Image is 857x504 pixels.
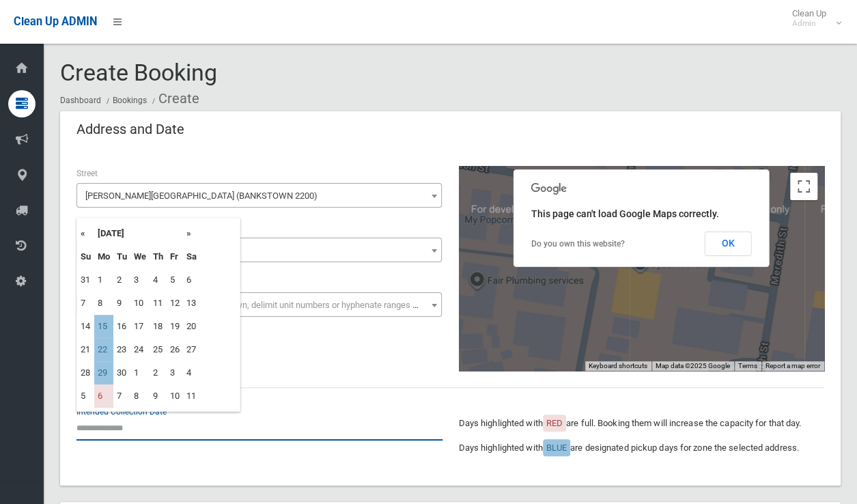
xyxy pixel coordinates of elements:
td: 10 [167,384,183,408]
td: 10 [130,292,150,315]
span: Select the unit number from the dropdown, delimit unit numbers or hyphenate ranges with a comma [85,300,467,310]
td: 22 [94,338,113,361]
header: Address and Date [60,116,201,143]
a: Open this area in Google Maps (opens a new window) [462,353,507,371]
button: OK [705,232,752,256]
td: 5 [167,268,183,292]
th: Fr [167,245,183,268]
a: Bookings [113,96,147,105]
td: 24 [130,338,150,361]
span: Gordon Street (BANKSTOWN 2200) [76,183,442,208]
td: 2 [150,361,167,384]
td: 12 [167,292,183,315]
th: « [77,222,94,245]
a: Report a map error [765,362,820,369]
span: RED [546,418,563,428]
td: 9 [113,292,130,315]
td: 4 [150,268,167,292]
td: 18 [150,315,167,338]
button: Toggle fullscreen view [790,173,817,200]
th: » [183,222,200,245]
td: 16 [113,315,130,338]
td: 19 [167,315,183,338]
span: 4 [80,241,438,260]
td: 8 [130,384,150,408]
td: 6 [183,268,200,292]
td: 1 [130,361,150,384]
th: Th [150,245,167,268]
td: 11 [150,292,167,315]
td: 4 [183,361,200,384]
th: Mo [94,245,113,268]
td: 31 [77,268,94,292]
a: Terms (opens in new tab) [738,362,757,369]
td: 1 [94,268,113,292]
td: 27 [183,338,200,361]
th: Sa [183,245,200,268]
span: Map data ©2025 Google [656,362,730,369]
span: 4 [76,238,442,262]
p: Days highlighted with are full. Booking them will increase the capacity for that day. [459,415,825,432]
td: 26 [167,338,183,361]
td: 23 [113,338,130,361]
td: 8 [94,292,113,315]
button: Keyboard shortcuts [589,361,647,371]
td: 17 [130,315,150,338]
span: Gordon Street (BANKSTOWN 2200) [80,186,438,206]
th: Tu [113,245,130,268]
td: 25 [150,338,167,361]
th: [DATE] [94,222,183,245]
td: 5 [77,384,94,408]
a: Do you own this website? [531,239,625,249]
td: 9 [150,384,167,408]
small: Admin [792,18,826,29]
td: 2 [113,268,130,292]
td: 21 [77,338,94,361]
td: 3 [130,268,150,292]
td: 30 [113,361,130,384]
th: We [130,245,150,268]
span: This page can't load Google Maps correctly. [531,208,719,219]
td: 13 [183,292,200,315]
td: 11 [183,384,200,408]
th: Su [77,245,94,268]
td: 7 [113,384,130,408]
td: 7 [77,292,94,315]
td: 20 [183,315,200,338]
td: 15 [94,315,113,338]
td: 3 [167,361,183,384]
td: 29 [94,361,113,384]
td: 14 [77,315,94,338]
a: Dashboard [60,96,101,105]
td: 6 [94,384,113,408]
span: Create Booking [60,59,217,86]
span: Clean Up [785,8,840,29]
li: Create [149,86,199,111]
p: Days highlighted with are designated pickup days for zone the selected address. [459,440,825,456]
span: BLUE [546,443,567,453]
td: 28 [77,361,94,384]
img: Google [462,353,507,371]
span: Clean Up ADMIN [14,15,97,28]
